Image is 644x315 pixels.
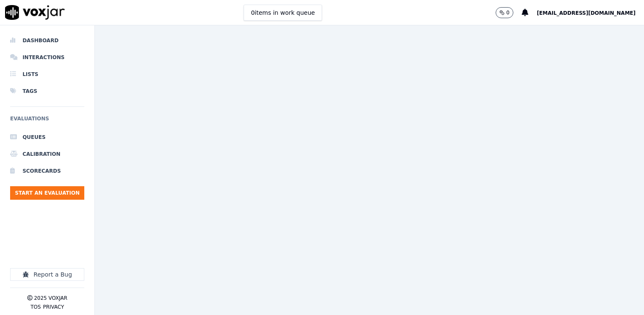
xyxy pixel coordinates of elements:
button: Start an Evaluation [10,186,84,200]
p: 2025 Voxjar [34,295,67,301]
h6: Evaluations [10,114,84,129]
button: Privacy [43,304,64,310]
button: 0 [496,7,522,18]
span: [EMAIL_ADDRESS][DOMAIN_NAME] [537,10,636,16]
button: 0 [496,7,513,18]
p: 0 [506,9,510,16]
button: 0items in work queue [244,5,322,21]
a: Scorecards [10,163,84,179]
a: Interactions [10,49,84,66]
a: Tags [10,83,84,100]
a: Calibration [10,146,84,163]
button: Report a Bug [10,268,84,281]
button: TOS [30,304,40,310]
img: voxjar logo [5,5,65,20]
button: [EMAIL_ADDRESS][DOMAIN_NAME] [537,8,644,18]
a: Lists [10,66,84,83]
a: Queues [10,129,84,146]
a: Dashboard [10,32,84,49]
